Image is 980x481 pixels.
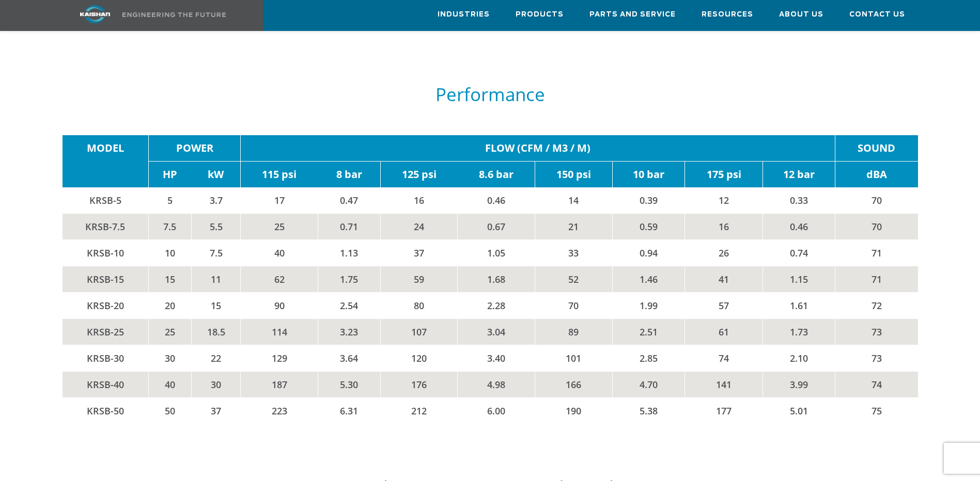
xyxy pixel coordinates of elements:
[589,1,676,28] a: Parts and Service
[63,372,149,398] td: KRSB-40
[148,135,241,162] td: POWER
[685,319,763,345] td: 61
[241,266,318,293] td: 62
[241,372,318,398] td: 187
[763,319,835,345] td: 1.73
[241,214,318,240] td: 25
[318,162,380,188] td: 8 bar
[63,398,149,424] td: KRSB-50
[191,293,241,319] td: 15
[535,319,612,345] td: 89
[380,319,458,345] td: 107
[148,214,191,240] td: 7.5
[148,240,191,266] td: 10
[148,266,191,293] td: 15
[535,266,612,293] td: 52
[318,293,380,319] td: 2.54
[835,214,918,240] td: 70
[849,9,905,21] span: Contact Us
[458,187,535,214] td: 0.46
[763,372,835,398] td: 3.99
[148,187,191,214] td: 5
[380,187,458,214] td: 16
[835,240,918,266] td: 71
[458,266,535,293] td: 1.68
[535,187,612,214] td: 14
[763,345,835,372] td: 2.10
[241,135,835,162] td: FLOW (CFM / M3 / M)
[318,187,380,214] td: 0.47
[63,240,149,266] td: KRSB-10
[763,398,835,424] td: 5.01
[241,398,318,424] td: 223
[191,240,241,266] td: 7.5
[702,1,753,28] a: Resources
[535,240,612,266] td: 33
[241,319,318,345] td: 114
[318,214,380,240] td: 0.71
[535,214,612,240] td: 21
[589,9,676,21] span: Parts and Service
[702,9,753,21] span: Resources
[613,214,685,240] td: 0.59
[63,266,149,293] td: KRSB-15
[613,319,685,345] td: 2.51
[191,372,241,398] td: 30
[241,345,318,372] td: 129
[191,398,241,424] td: 37
[763,240,835,266] td: 0.74
[241,240,318,266] td: 40
[458,345,535,372] td: 3.40
[380,345,458,372] td: 120
[318,266,380,293] td: 1.75
[63,135,149,162] td: MODEL
[148,345,191,372] td: 30
[849,1,905,28] a: Contact Us
[613,345,685,372] td: 2.85
[685,162,763,188] td: 175 psi
[516,9,564,21] span: Products
[685,345,763,372] td: 74
[685,398,763,424] td: 177
[535,372,612,398] td: 166
[535,345,612,372] td: 101
[318,372,380,398] td: 5.30
[835,345,918,372] td: 73
[148,398,191,424] td: 50
[380,398,458,424] td: 212
[685,187,763,214] td: 12
[685,214,763,240] td: 16
[763,162,835,188] td: 12 bar
[613,266,685,293] td: 1.46
[835,293,918,319] td: 72
[63,214,149,240] td: KRSB-7.5
[63,319,149,345] td: KRSB-25
[835,372,918,398] td: 74
[613,187,685,214] td: 0.39
[613,372,685,398] td: 4.70
[380,162,458,188] td: 125 psi
[458,240,535,266] td: 1.05
[763,266,835,293] td: 1.15
[191,345,241,372] td: 22
[458,293,535,319] td: 2.28
[535,398,612,424] td: 190
[148,372,191,398] td: 40
[685,240,763,266] td: 26
[63,85,918,104] h5: Performance
[318,319,380,345] td: 3.23
[438,9,490,21] span: Industries
[438,1,490,28] a: Industries
[380,214,458,240] td: 24
[458,372,535,398] td: 4.98
[835,162,918,188] td: dBA
[779,1,823,28] a: About Us
[380,372,458,398] td: 176
[191,214,241,240] td: 5.5
[685,293,763,319] td: 57
[191,187,241,214] td: 3.7
[318,345,380,372] td: 3.64
[63,187,149,214] td: KRSB-5
[241,187,318,214] td: 17
[458,162,535,188] td: 8.6 bar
